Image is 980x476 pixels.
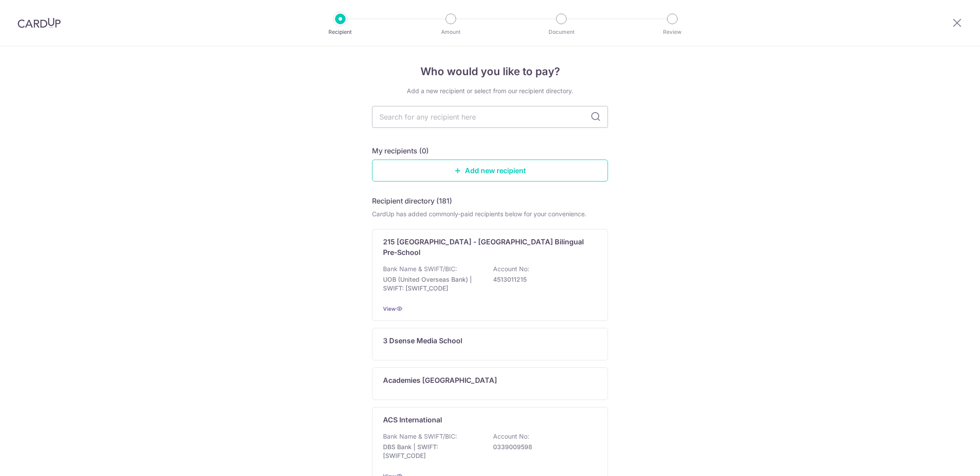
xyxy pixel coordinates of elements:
p: 4513011215 [493,275,592,284]
p: 3 Dsense Media School [383,335,462,346]
p: Bank Name & SWIFT/BIC: [383,265,457,273]
p: Recipient [308,28,373,36]
p: Review [640,28,705,36]
p: ACS International [383,414,442,425]
a: Add new recipient [372,160,608,182]
div: Add a new recipient or select from our recipient directory. [372,87,608,95]
p: Academies [GEOGRAPHIC_DATA] [383,375,497,385]
p: 0339009598 [493,443,592,451]
p: Amount [418,28,483,36]
h4: Who would you like to pay? [372,64,608,80]
p: 215 [GEOGRAPHIC_DATA] - [GEOGRAPHIC_DATA] Bilingual Pre-School [383,236,586,258]
h5: Recipient directory (181) [372,196,452,206]
a: View [383,305,396,312]
h5: My recipients (0) [372,145,429,156]
p: Bank Name & SWIFT/BIC: [383,432,457,441]
p: Document [529,28,594,36]
input: Search for any recipient here [372,106,608,128]
div: CardUp has added commonly-paid recipients below for your convenience. [372,210,608,218]
p: Account No: [493,265,529,273]
p: DBS Bank | SWIFT: [SWIFT_CODE] [383,443,482,460]
p: Account No: [493,432,529,441]
img: CardUp [18,18,61,28]
p: UOB (United Overseas Bank) | SWIFT: [SWIFT_CODE] [383,275,482,293]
